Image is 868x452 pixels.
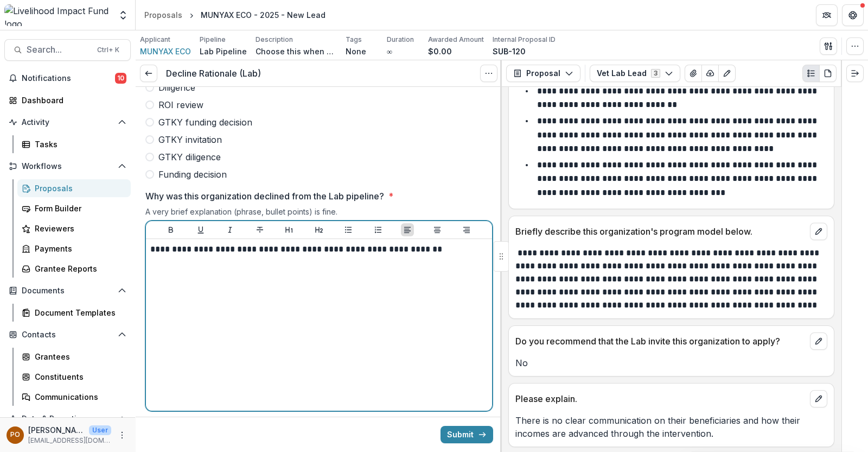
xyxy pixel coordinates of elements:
button: edit [810,332,827,350]
div: Payments [35,243,122,254]
a: Tasks [17,135,131,153]
p: Tags [346,35,362,45]
button: edit [810,223,827,240]
div: Constituents [35,371,122,382]
span: Activity [22,118,113,127]
button: Open Workflows [4,158,131,175]
button: Open Data & Reporting [4,410,131,428]
button: Heading 2 [312,223,325,236]
button: Heading 1 [283,223,296,236]
span: Data & Reporting [22,415,113,424]
button: View Attached Files [685,65,702,82]
button: Open entity switcher [116,4,131,26]
p: Applicant [140,35,170,45]
button: Notifications10 [4,70,131,87]
a: Document Templates [17,304,131,322]
h3: Decline Rationale (Lab) [166,68,261,79]
button: Search... [4,39,131,61]
p: SUB-120 [493,46,526,57]
button: Options [480,65,497,82]
div: Grantee Reports [35,263,122,274]
span: ROI review [158,98,203,111]
span: 10 [115,73,126,84]
div: Grantees [35,351,122,362]
span: Funding decision [158,168,227,181]
a: Constituents [17,368,131,386]
div: Proposals [35,183,122,194]
button: Open Contacts [4,326,131,343]
button: PDF view [819,65,837,82]
button: Bold [164,223,177,236]
span: Search... [27,45,91,55]
span: Notifications [22,74,115,83]
p: Duration [387,35,414,45]
div: Document Templates [35,307,122,318]
p: None [346,46,366,57]
button: Strike [253,223,266,236]
span: GTKY funding decision [158,116,252,129]
button: Underline [194,223,207,236]
p: Please explain. [515,392,806,405]
button: Get Help [842,4,864,26]
div: Form Builder [35,203,122,214]
a: Grantee Reports [17,260,131,278]
span: Diligence [158,81,195,94]
div: Peige Omondi [10,431,20,438]
span: GTKY diligence [158,150,221,164]
p: Description [256,35,293,45]
button: Vet Lab Lead3 [590,65,680,82]
button: Bullet List [342,223,355,236]
button: Ordered List [372,223,385,236]
p: Lab Pipeline [200,46,247,57]
span: GTKY invitation [158,133,222,146]
button: Plaintext view [802,65,820,82]
a: Proposals [140,7,187,23]
div: Communications [35,391,122,403]
p: [EMAIL_ADDRESS][DOMAIN_NAME] [28,436,111,445]
div: Tasks [35,139,122,150]
button: Submit [441,426,493,443]
a: Reviewers [17,219,131,237]
p: No [515,356,827,369]
button: Proposal [506,65,580,82]
button: Align Center [431,223,444,236]
a: MUNYAX ECO [140,46,191,57]
button: Align Left [401,223,414,236]
div: MUNYAX ECO - 2025 - New Lead [201,9,325,21]
button: More [116,429,129,442]
span: Workflows [22,162,113,171]
p: Briefly describe this organization's program model below. [515,225,806,238]
p: Choose this when adding a new proposal to the first stage of a pipeline. [256,46,337,57]
p: Why was this organization declined from the Lab pipeline? [145,190,384,203]
a: Communications [17,388,131,406]
div: A very brief explanation (phrase, bullet points) is fine. [145,207,493,221]
a: Form Builder [17,199,131,217]
div: Proposals [144,9,182,21]
a: Grantees [17,348,131,366]
button: edit [810,390,827,407]
button: Expand right [846,65,864,82]
a: Payments [17,240,131,258]
span: Documents [22,286,113,296]
p: There is no clear communication on their beneficiaries and how their incomes are advanced through... [515,414,827,440]
p: ∞ [387,46,392,57]
p: Awarded Amount [428,35,484,45]
a: Dashboard [4,91,131,109]
span: Contacts [22,330,113,340]
button: Italicize [224,223,237,236]
div: Dashboard [22,95,122,106]
button: Open Activity [4,114,131,131]
p: Pipeline [200,35,226,45]
button: Align Right [460,223,473,236]
p: User [89,425,111,435]
button: Partners [816,4,838,26]
nav: breadcrumb [140,7,330,23]
img: Livelihood Impact Fund logo [4,4,111,26]
div: Ctrl + K [95,44,122,56]
button: Edit as form [718,65,736,82]
button: Open Documents [4,282,131,299]
a: Proposals [17,179,131,197]
p: $0.00 [428,46,452,57]
div: Reviewers [35,223,122,234]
